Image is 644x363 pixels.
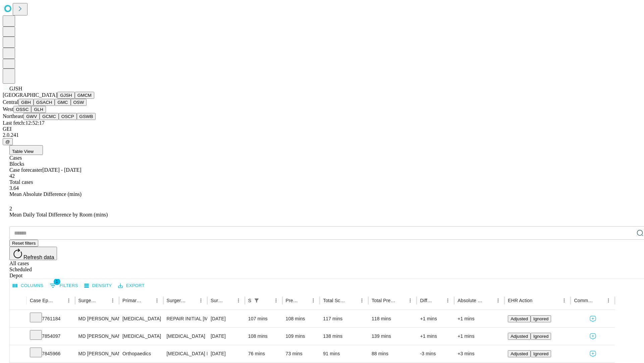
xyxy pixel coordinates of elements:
button: Refresh data [9,247,57,260]
span: 42 [9,173,15,179]
div: [DATE] [211,310,241,327]
button: Sort [224,296,234,305]
button: Menu [152,296,162,305]
button: Menu [559,296,569,305]
button: GBH [18,99,34,106]
span: Central [3,99,18,105]
span: Adjusted [511,351,528,356]
button: Table View [9,145,43,155]
div: 7761184 [30,310,72,327]
div: [MEDICAL_DATA] MEDIAL OR LATERAL MENISCECTOMY [167,345,204,362]
button: Select columns [11,281,45,291]
button: Adjusted [508,315,531,322]
div: 108 mins [286,310,317,327]
div: +1 mins [420,328,451,345]
div: 1 active filter [252,296,261,305]
button: @ [3,138,13,145]
button: Sort [187,296,196,305]
button: Menu [196,296,206,305]
div: 91 mins [323,345,365,362]
button: Sort [396,296,406,305]
div: [MEDICAL_DATA] [167,328,204,345]
button: Sort [262,296,271,305]
div: 107 mins [248,310,279,327]
div: Surgery Name [167,298,186,303]
button: Menu [271,296,281,305]
button: Menu [443,296,452,305]
span: Northeast [3,113,23,119]
div: Scheduled In Room Duration [248,298,251,303]
button: GMC [55,99,70,106]
span: 2 [9,206,12,211]
button: Sort [594,296,604,305]
div: +1 mins [420,310,451,327]
div: [MEDICAL_DATA] [122,328,160,345]
span: Adjusted [511,334,528,339]
button: OSSC [13,106,32,113]
button: Ignored [531,315,551,322]
div: 73 mins [286,345,317,362]
button: Sort [434,296,443,305]
div: -3 mins [420,345,451,362]
div: 138 mins [323,328,365,345]
button: Ignored [531,333,551,340]
div: +3 mins [458,345,501,362]
button: GLH [31,106,46,113]
span: 1 [54,278,60,285]
button: Menu [108,296,117,305]
div: [DATE] [211,328,241,345]
button: GWV [23,113,40,120]
button: Expand [13,348,23,360]
div: Primary Service [122,298,142,303]
div: 7845966 [30,345,72,362]
button: OSW [71,99,87,106]
span: Reset filters [12,241,36,246]
div: 108 mins [248,328,279,345]
span: Ignored [533,351,548,356]
button: Sort [299,296,309,305]
div: 139 mins [372,328,414,345]
button: GSACH [34,99,55,106]
button: Show filters [48,280,80,291]
button: Menu [604,296,613,305]
div: 117 mins [323,310,365,327]
button: Adjusted [508,350,531,357]
div: 88 mins [372,345,414,362]
button: Ignored [531,350,551,357]
span: Case forecaster [9,167,42,173]
span: Ignored [533,316,548,321]
button: Menu [234,296,243,305]
button: Sort [348,296,357,305]
div: +1 mins [458,310,501,327]
button: GMCM [75,92,94,99]
div: Predicted In Room Duration [286,298,299,303]
button: Expand [13,331,23,342]
span: Mean Absolute Difference (mins) [9,191,82,197]
button: Sort [484,296,493,305]
span: Table View [12,149,34,154]
button: Adjusted [508,333,531,340]
div: Absolute Difference [458,298,483,303]
button: Show filters [252,296,261,305]
span: Adjusted [511,316,528,321]
div: Surgeon Name [78,298,98,303]
span: 3.64 [9,185,19,191]
div: Orthopaedics [122,345,160,362]
button: GSWB [77,113,96,120]
div: 7854097 [30,328,72,345]
span: West [3,106,13,112]
button: Menu [309,296,318,305]
div: Comments [574,298,593,303]
div: Total Predicted Duration [372,298,396,303]
span: Ignored [533,334,548,339]
div: Total Scheduled Duration [323,298,347,303]
button: Expand [13,313,23,325]
button: Sort [55,296,64,305]
div: [MEDICAL_DATA] [122,310,160,327]
button: GJSH [57,92,75,99]
button: Reset filters [9,240,38,247]
div: [DATE] [211,345,241,362]
span: Last fetch: 12:52:17 [3,120,45,126]
button: Density [83,281,114,291]
button: Sort [99,296,108,305]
